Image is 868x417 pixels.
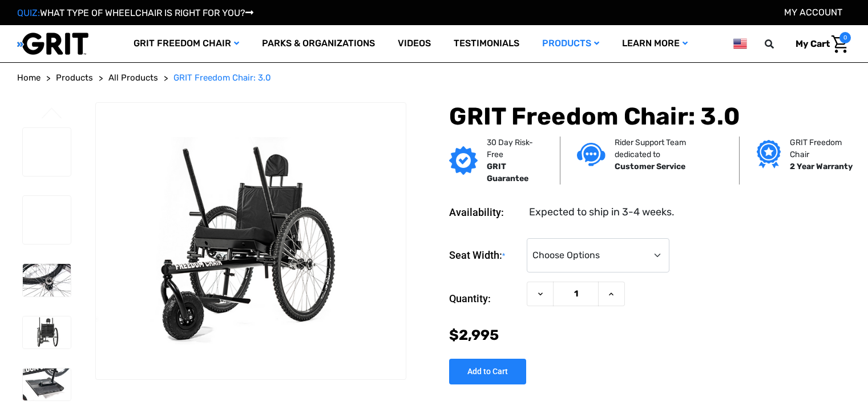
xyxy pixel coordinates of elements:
a: Parks & Organizations [251,25,386,62]
p: Rider Support Team dedicated to [615,137,722,161]
img: GRIT Guarantee [449,146,478,175]
img: GRIT Freedom Chair: 3.0 [96,137,406,344]
a: Learn More [611,25,699,62]
a: Account [784,7,842,18]
img: GRIT Freedom Chair: 3.0 [23,196,71,244]
img: Customer service [577,143,605,166]
a: Cart with 0 items [787,32,851,56]
label: Seat Width: [449,238,521,273]
h1: GRIT Freedom Chair: 3.0 [449,102,851,131]
a: QUIZ:WHAT TYPE OF WHEELCHAIR IS RIGHT FOR YOU? [17,7,253,18]
a: GRIT Freedom Chair [122,25,251,62]
img: Cart [831,35,848,53]
img: GRIT Freedom Chair: 3.0 [23,316,71,348]
span: 0 [839,32,851,43]
a: Videos [386,25,442,62]
button: Go to slide 3 of 3 [40,107,64,121]
p: GRIT Freedom Chair [790,137,855,161]
a: Home [17,71,41,85]
img: us.png [733,37,747,51]
img: GRIT Freedom Chair: 3.0 [23,368,71,400]
nav: Breadcrumb [17,71,851,85]
input: Search [770,32,787,56]
span: Home [17,73,41,83]
span: $2,995 [449,327,499,343]
span: Products [56,73,93,83]
dd: Expected to ship in 3-4 weeks. [529,205,675,220]
img: GRIT All-Terrain Wheelchair and Mobility Equipment [17,32,88,55]
input: Add to Cart [449,359,526,384]
p: 30 Day Risk-Free [487,137,542,161]
a: Products [56,71,93,85]
img: Grit freedom [757,140,780,169]
strong: Customer Service [615,162,685,171]
img: GRIT Freedom Chair: 3.0 [23,264,71,296]
span: GRIT Freedom Chair: 3.0 [173,73,271,83]
strong: GRIT Guarantee [487,162,528,183]
a: Products [531,25,611,62]
span: All Products [108,73,158,83]
dt: Availability: [449,205,521,220]
label: Quantity: [449,282,521,316]
span: QUIZ: [17,7,40,18]
a: All Products [108,71,158,85]
a: Testimonials [442,25,531,62]
a: GRIT Freedom Chair: 3.0 [173,71,271,85]
span: My Cart [796,38,830,49]
img: GRIT Freedom Chair: 3.0 [23,128,71,176]
strong: 2 Year Warranty [790,162,853,171]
